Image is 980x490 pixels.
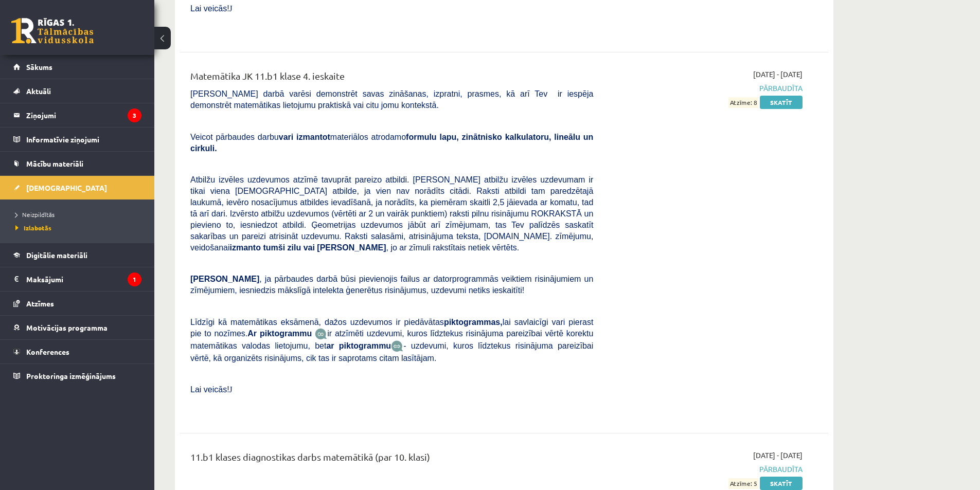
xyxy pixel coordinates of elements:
[15,210,55,219] span: Neizpildītās
[263,243,386,252] b: tumši zilu vai [PERSON_NAME]
[128,108,141,122] i: 3
[26,62,52,71] span: Sākums
[230,243,261,252] b: izmanto
[760,477,803,490] a: Skatīt
[11,18,94,44] a: Rīgas 1. Tālmācības vidusskola
[13,267,141,291] a: Maksājumi1
[13,55,141,79] a: Sākums
[190,175,593,252] span: Atbilžu izvēles uzdevumos atzīmē tavuprāt pareizo atbildi. [PERSON_NAME] atbilžu izvēles uzdevuma...
[190,4,229,13] span: Lai veicās!
[26,267,141,291] legend: Maksājumi
[190,318,593,338] span: Līdzīgi kā matemātikas eksāmenā, dažos uzdevumos ir piedāvātas lai savlaicīgi vari pierast pie to...
[13,243,141,267] a: Digitālie materiāli
[229,4,233,13] span: J
[190,275,259,283] span: [PERSON_NAME]
[15,223,144,232] a: Izlabotās
[190,69,593,88] div: Matemātika JK 11.b1 klase 4. ieskaite
[26,299,54,308] span: Atzīmes
[190,89,593,110] span: [PERSON_NAME] darbā varēsi demonstrēt savas zināšanas, izpratni, prasmes, kā arī Tev ir iespēja d...
[753,69,803,80] span: [DATE] - [DATE]
[26,323,108,332] span: Motivācijas programma
[13,79,141,103] a: Aktuāli
[190,133,593,153] span: Veicot pārbaudes darbu materiālos atrodamo
[753,450,803,461] span: [DATE] - [DATE]
[13,128,141,151] a: Informatīvie ziņojumi
[315,328,327,340] img: JfuEzvunn4EvwAAAAASUVORK5CYII=
[190,385,229,394] span: Lai veicās!
[190,450,593,469] div: 11.b1 klases diagnostikas darbs matemātikā (par 10. klasi)
[609,464,803,475] span: Pārbaudīta
[247,329,312,338] b: Ar piktogrammu
[444,318,503,326] b: piktogrammas,
[760,96,803,109] a: Skatīt
[13,152,141,175] a: Mācību materiāli
[128,273,141,286] i: 1
[13,292,141,315] a: Atzīmes
[26,371,116,380] span: Proktoringa izmēģinājums
[26,250,87,260] span: Digitālie materiāli
[26,347,69,356] span: Konferences
[13,364,141,388] a: Proktoringa izmēģinājums
[190,329,593,350] span: ir atzīmēti uzdevumi, kuros līdztekus risinājuma pareizībai vērtē korektu matemātikas valodas lie...
[326,341,391,350] b: ar piktogrammu
[26,86,51,96] span: Aktuāli
[26,183,107,192] span: [DEMOGRAPHIC_DATA]
[26,103,141,127] legend: Ziņojumi
[13,176,141,199] a: [DEMOGRAPHIC_DATA]
[391,340,403,352] img: wKvN42sLe3LLwAAAABJRU5ErkJggg==
[13,103,141,127] a: Ziņojumi3
[609,83,803,94] span: Pārbaudīta
[15,210,144,219] a: Neizpildītās
[279,133,330,141] b: vari izmantot
[190,275,593,295] span: , ja pārbaudes darbā būsi pievienojis failus ar datorprogrammās veiktiem risinājumiem un zīmējumi...
[229,385,233,394] span: J
[190,133,593,153] b: formulu lapu, zinātnisko kalkulatoru, lineālu un cirkuli.
[13,316,141,339] a: Motivācijas programma
[728,478,758,489] span: Atzīme: 5
[26,159,83,168] span: Mācību materiāli
[13,340,141,364] a: Konferences
[15,224,51,232] span: Izlabotās
[26,128,141,151] legend: Informatīvie ziņojumi
[728,97,758,108] span: Atzīme: 8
